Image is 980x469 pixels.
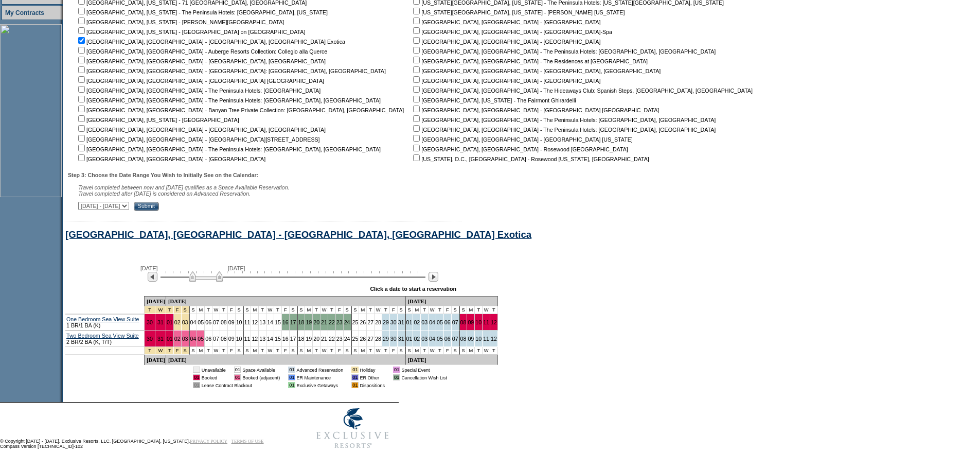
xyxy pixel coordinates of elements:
td: S [190,347,198,355]
td: Lease Contract Blackout [202,382,280,388]
td: 01 [393,374,400,380]
td: T [274,306,282,314]
td: T [382,306,390,314]
td: T [367,347,375,355]
nobr: [GEOGRAPHIC_DATA], [GEOGRAPHIC_DATA] - [GEOGRAPHIC_DATA], [GEOGRAPHIC_DATA] [411,68,661,74]
a: 11 [244,336,251,342]
td: 2 BR/2 BA (K, T/T) [65,331,145,347]
a: 07 [452,319,458,325]
td: T [328,306,336,314]
td: T [220,306,228,314]
nobr: [GEOGRAPHIC_DATA], [GEOGRAPHIC_DATA] - The Peninsula Hotels: [GEOGRAPHIC_DATA], [GEOGRAPHIC_DATA] [411,127,716,133]
a: 22 [329,336,335,342]
nobr: [GEOGRAPHIC_DATA], [GEOGRAPHIC_DATA] - [GEOGRAPHIC_DATA][STREET_ADDRESS] [76,136,320,143]
td: Booked (adjacent) [242,374,280,380]
nobr: [GEOGRAPHIC_DATA], [US_STATE] - [GEOGRAPHIC_DATA] on [GEOGRAPHIC_DATA] [76,29,305,35]
a: 07 [452,336,458,342]
td: W [483,306,490,314]
td: 01 [193,374,200,380]
td: W [266,347,274,355]
td: S [452,306,460,314]
td: T [220,347,228,355]
td: Cancellation Wish List [401,374,447,380]
td: F [282,306,290,314]
a: 08 [221,319,227,325]
a: PRIVACY POLICY [190,439,227,444]
a: 13 [259,319,265,325]
td: [DATE] [145,355,166,365]
td: M [413,347,421,355]
a: 23 [336,336,343,342]
td: S [398,306,406,314]
a: 06 [205,319,211,325]
a: 29 [383,336,389,342]
td: T [328,347,336,355]
a: 29 [383,319,389,325]
td: S [298,347,306,355]
a: 03 [182,336,188,342]
a: 04 [429,319,435,325]
span: Travel completed between now and [DATE] qualifies as a Space Available Reservation. [78,184,290,190]
td: F [282,347,290,355]
a: 13 [259,336,265,342]
a: 30 [147,336,153,342]
a: 27 [367,319,373,325]
span: [DATE] [228,265,245,271]
td: S [344,347,352,355]
a: 21 [321,336,327,342]
img: Exclusive Resorts [307,403,399,454]
a: 30 [390,336,397,342]
a: 02 [174,319,181,325]
td: 01 [193,382,200,388]
td: T [421,347,429,355]
td: T [382,347,390,355]
td: 01 [288,374,295,380]
td: W [375,347,382,355]
a: 01 [167,319,173,325]
td: Holiday [360,367,385,373]
td: New Year's [145,347,155,355]
td: New Year's [174,347,182,355]
a: 08 [460,319,467,325]
nobr: [GEOGRAPHIC_DATA], [US_STATE] - The Peninsula Hotels: [GEOGRAPHIC_DATA], [US_STATE] [76,9,328,15]
td: T [421,306,429,314]
td: S [244,347,252,355]
nobr: [GEOGRAPHIC_DATA], [GEOGRAPHIC_DATA] - The Residences at [GEOGRAPHIC_DATA] [411,58,648,64]
span: [DATE] [140,265,158,271]
a: 06 [444,336,451,342]
a: 12 [491,336,497,342]
nobr: [GEOGRAPHIC_DATA], [GEOGRAPHIC_DATA] - [GEOGRAPHIC_DATA] [411,78,600,84]
a: 19 [306,319,312,325]
td: F [228,306,236,314]
td: 01 [193,367,200,373]
nobr: [US_STATE], D.C., [GEOGRAPHIC_DATA] - Rosewood [US_STATE], [GEOGRAPHIC_DATA] [411,156,649,162]
td: M [251,306,259,314]
nobr: [GEOGRAPHIC_DATA], [GEOGRAPHIC_DATA] - [GEOGRAPHIC_DATA], [GEOGRAPHIC_DATA] Exotica [76,39,345,45]
td: T [259,347,266,355]
td: 01 [393,367,400,373]
td: T [313,306,320,314]
td: New Year's [155,306,166,314]
a: 05 [437,336,443,342]
td: W [212,306,220,314]
td: F [336,347,344,355]
a: 14 [267,336,273,342]
a: 03 [421,319,427,325]
a: 08 [221,336,227,342]
a: 17 [290,336,296,342]
a: 01 [167,336,173,342]
a: 03 [182,319,188,325]
a: 09 [228,336,235,342]
td: S [236,306,244,314]
a: 03 [421,336,427,342]
td: F [390,347,398,355]
a: One Bedroom Sea View Suite [66,316,139,322]
a: 21 [321,319,327,325]
td: W [320,347,328,355]
a: 18 [298,336,305,342]
td: 01 [234,367,241,373]
a: 30 [147,319,153,325]
td: T [436,306,444,314]
a: 31 [157,319,164,325]
a: 02 [174,336,181,342]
